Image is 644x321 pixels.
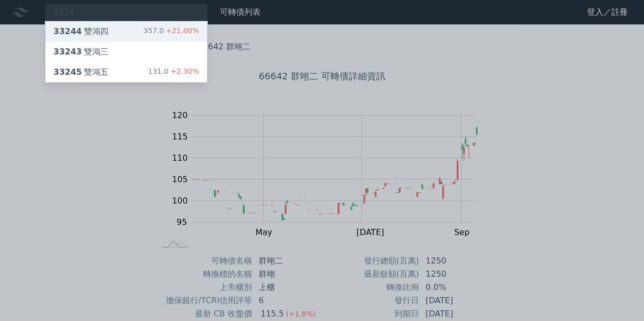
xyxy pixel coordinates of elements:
a: 33244雙鴻四 357.0+21.00% [45,21,207,42]
div: 131.0 [148,66,199,78]
div: 357.0 [144,25,199,38]
span: 33243 [53,47,82,56]
span: 33245 [53,67,82,77]
span: +2.30% [169,67,199,75]
div: 雙鴻四 [53,25,108,38]
div: 雙鴻五 [53,66,108,78]
a: 33243雙鴻三 [45,42,207,62]
span: +21.00% [164,26,199,35]
a: 33245雙鴻五 131.0+2.30% [45,62,207,82]
span: 33244 [53,26,82,36]
div: 雙鴻三 [53,46,108,58]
